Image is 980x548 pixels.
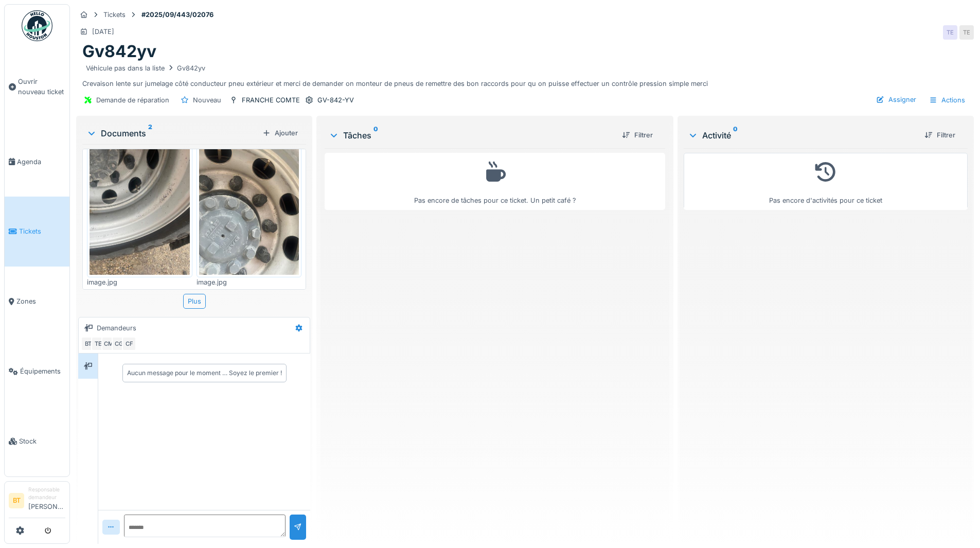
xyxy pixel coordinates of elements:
[242,95,300,105] div: FRANCHE COMTE
[96,95,169,105] div: Demande de réparation
[5,337,69,406] a: Équipements
[91,337,105,351] div: TE
[924,93,970,108] div: Actions
[112,337,126,351] div: CG
[101,337,116,351] div: CM
[87,277,192,287] div: image.jpg
[137,10,218,20] strong: #2025/09/443/02076
[959,25,974,40] div: TE
[81,337,95,351] div: BT
[5,267,69,337] a: Zones
[17,157,65,167] span: Agenda
[28,486,65,502] div: Responsable demandeur
[82,62,968,89] div: Crevaison lente sur jumelage côté conducteur pneu extérieur et merci de demander on monteur de pn...
[943,25,957,40] div: TE
[9,493,24,508] li: BT
[86,127,258,139] div: Documents
[733,129,738,142] sup: 0
[22,10,52,41] img: Badge_color-CXgf-gQk.svg
[197,277,302,287] div: image.jpg
[5,47,69,127] a: Ouvrir nouveau ticket
[618,128,657,142] div: Filtrer
[199,141,299,274] img: l22e9m8c0oo9x1wi6z7xf4mf5rc2
[19,226,65,236] span: Tickets
[16,296,65,306] span: Zones
[103,10,126,20] div: Tickets
[373,129,378,142] sup: 0
[331,157,658,205] div: Pas encore de tâches pour ce ticket. Un petit café ?
[20,366,65,376] span: Équipements
[9,486,65,518] a: BT Responsable demandeur[PERSON_NAME]
[19,436,65,446] span: Stock
[86,63,205,73] div: Véhicule pas dans la liste Gv842yv
[258,126,302,140] div: Ajouter
[872,93,920,107] div: Assigner
[148,127,152,139] sup: 2
[193,95,221,105] div: Nouveau
[5,406,69,476] a: Stock
[28,486,65,516] li: [PERSON_NAME]
[183,294,206,309] div: Plus
[688,129,916,142] div: Activité
[5,127,69,197] a: Agenda
[690,157,961,205] div: Pas encore d'activités pour ce ticket
[82,42,156,61] h1: Gv842yv
[317,95,354,105] div: GV-842-YV
[90,141,190,274] img: q0g8w3zzak4r7ncfr8oduawbz1cx
[122,337,136,351] div: CF
[5,197,69,267] a: Tickets
[127,368,282,378] div: Aucun message pour le moment … Soyez le premier !
[92,27,114,37] div: [DATE]
[329,129,613,142] div: Tâches
[920,128,959,142] div: Filtrer
[18,77,65,96] span: Ouvrir nouveau ticket
[97,323,136,333] div: Demandeurs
